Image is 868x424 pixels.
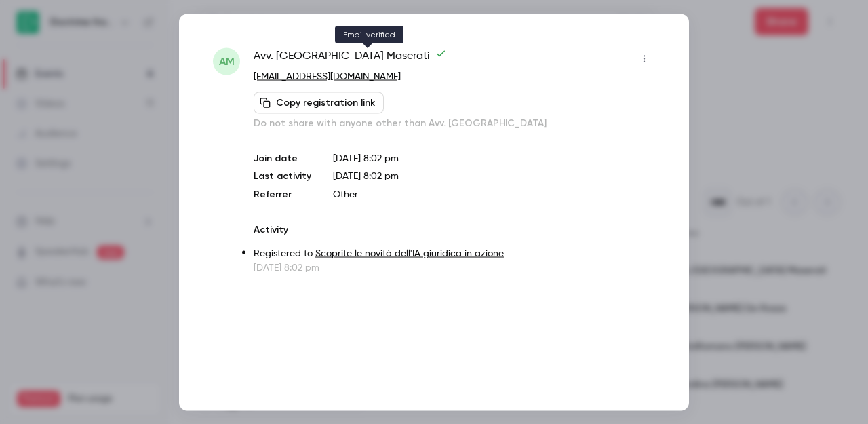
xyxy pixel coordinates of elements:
a: Scoprite le novità dell'IA giuridica in azione [315,248,504,258]
p: Registered to [254,246,655,261]
span: [DATE] 8:02 pm [333,171,399,180]
span: AM [219,53,235,69]
button: Copy registration link [254,92,384,113]
p: [DATE] 8:02 pm [333,151,655,165]
p: Referrer [254,187,311,201]
p: Other [333,187,655,201]
p: Activity [254,223,655,236]
a: [EMAIL_ADDRESS][DOMAIN_NAME] [254,71,401,81]
p: [DATE] 8:02 pm [254,261,655,274]
span: Avv. [GEOGRAPHIC_DATA] Maserati [254,47,446,69]
p: Do not share with anyone other than Avv. [GEOGRAPHIC_DATA] [254,116,655,130]
p: Last activity [254,169,311,183]
p: Join date [254,151,311,165]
